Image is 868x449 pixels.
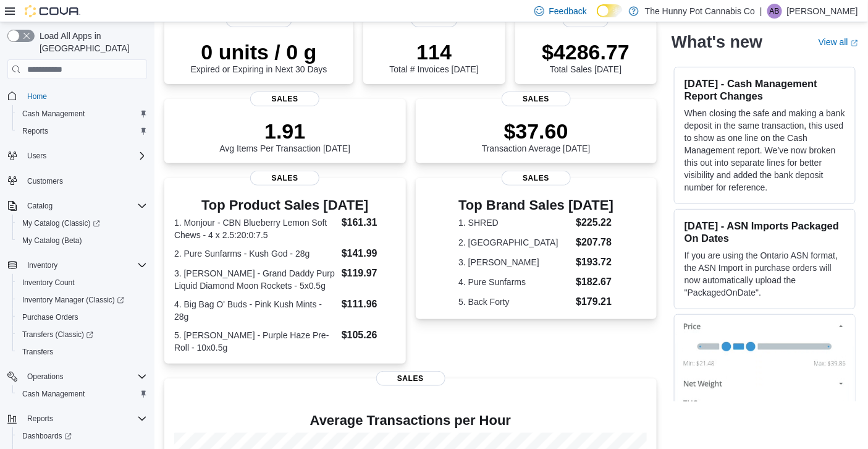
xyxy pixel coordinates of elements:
[458,236,571,249] dt: 2. [GEOGRAPHIC_DATA]
[22,258,62,273] button: Inventory
[250,92,319,106] span: Sales
[342,328,396,343] dd: $105.26
[851,39,858,46] svg: External link
[672,32,762,52] h2: What's new
[685,107,845,194] p: When closing the safe and making a bank deposit in the same transaction, this used to show as one...
[576,275,613,289] dd: $182.67
[174,247,337,260] dt: 2. Pure Sunfarms - Kush God - 28g
[787,4,858,19] p: [PERSON_NAME]
[22,411,147,426] span: Reports
[22,173,147,189] span: Customers
[27,414,53,424] span: Reports
[22,236,82,246] span: My Catalog (Beta)
[27,372,64,382] span: Operations
[502,92,571,106] span: Sales
[767,4,782,19] div: Angeline Buck
[174,267,337,292] dt: 3. [PERSON_NAME] - Grand Daddy Purp Liquid Diamond Moon Rockets - 5x0.5g
[458,216,571,229] dt: 1. SHRED
[12,427,152,445] a: Dashboards
[576,255,613,270] dd: $193.72
[27,260,57,270] span: Inventory
[27,92,47,101] span: Home
[27,151,46,161] span: Users
[17,387,147,401] span: Cash Management
[2,257,152,274] button: Inventory
[17,216,105,231] a: My Catalog (Classic)
[22,148,147,163] span: Users
[458,276,571,288] dt: 4. Pure Sunfarms
[17,344,147,359] span: Transfers
[191,40,327,64] p: 0 units / 0 g
[342,297,396,312] dd: $111.96
[12,122,152,140] button: Reports
[174,198,396,213] h3: Top Product Sales [DATE]
[542,40,630,74] div: Total Sales [DATE]
[458,198,613,213] h3: Top Brand Sales [DATE]
[174,413,647,428] h4: Average Transactions per Hour
[390,40,479,74] div: Total # Invoices [DATE]
[342,246,396,261] dd: $141.99
[17,275,147,290] span: Inventory Count
[17,429,147,443] span: Dashboards
[17,106,90,121] a: Cash Management
[22,258,147,273] span: Inventory
[22,369,69,384] button: Operations
[22,411,58,426] button: Reports
[22,148,51,163] button: Users
[376,371,445,386] span: Sales
[17,124,53,139] a: Reports
[12,274,152,291] button: Inventory Count
[576,235,613,250] dd: $207.78
[2,368,152,385] button: Operations
[482,119,591,143] p: $37.60
[17,344,58,359] a: Transfers
[342,266,396,281] dd: $119.97
[17,429,77,443] a: Dashboards
[576,294,613,309] dd: $179.21
[22,199,147,213] span: Catalog
[174,216,337,241] dt: 1. Monjour - CBN Blueberry Lemon Soft Chews - 4 x 2.5:20:0:7.5
[219,119,350,153] div: Avg Items Per Transaction [DATE]
[17,293,147,307] span: Inventory Manager (Classic)
[250,171,319,186] span: Sales
[17,233,87,248] a: My Catalog (Beta)
[35,30,147,54] span: Load All Apps in [GEOGRAPHIC_DATA]
[22,218,100,228] span: My Catalog (Classic)
[22,88,147,103] span: Home
[549,5,587,17] span: Feedback
[760,4,762,19] p: |
[25,5,80,17] img: Cova
[2,147,152,165] button: Users
[597,4,623,17] input: Dark Mode
[12,291,152,309] a: Inventory Manager (Classic)
[17,124,147,139] span: Reports
[645,4,755,19] p: The Hunny Pot Cannabis Co
[174,329,337,354] dt: 5. [PERSON_NAME] - Purple Haze Pre-Roll - 10x0.5g
[342,215,396,230] dd: $161.31
[390,40,479,64] p: 114
[2,410,152,427] button: Reports
[22,89,52,104] a: Home
[22,431,72,441] span: Dashboards
[12,232,152,249] button: My Catalog (Beta)
[27,201,53,211] span: Catalog
[17,233,147,248] span: My Catalog (Beta)
[685,220,845,244] h3: [DATE] - ASN Imports Packaged On Dates
[17,106,147,121] span: Cash Management
[12,215,152,232] a: My Catalog (Classic)
[770,4,780,19] span: AB
[2,87,152,105] button: Home
[22,389,85,399] span: Cash Management
[685,77,845,102] h3: [DATE] - Cash Management Report Changes
[458,256,571,268] dt: 3. [PERSON_NAME]
[12,385,152,403] button: Cash Management
[22,199,57,213] button: Catalog
[2,172,152,190] button: Customers
[17,387,90,401] a: Cash Management
[22,126,48,136] span: Reports
[17,293,129,307] a: Inventory Manager (Classic)
[819,37,858,47] a: View allExternal link
[17,310,83,325] a: Purchase Orders
[17,310,147,325] span: Purchase Orders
